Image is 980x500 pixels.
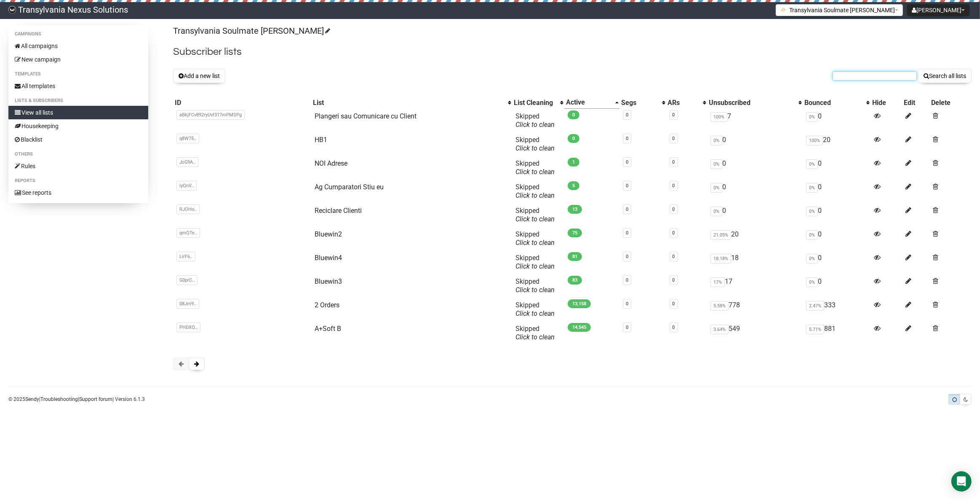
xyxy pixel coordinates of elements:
div: Unsubscribed [709,99,794,107]
span: 0% [806,207,818,216]
a: 0 [673,207,675,212]
span: Skipped [515,159,555,176]
a: Click to clean [515,168,555,176]
a: Blacklist [8,133,148,146]
span: 1 [568,158,579,167]
th: Bounced: No sort applied, activate to apply an ascending sort [803,97,871,109]
th: ARs: No sort applied, activate to apply an ascending sort [666,97,708,109]
span: Skipped [515,136,555,152]
td: 0 [803,203,871,227]
span: 0% [710,159,722,169]
a: Click to clean [515,144,555,152]
span: Skipped [515,301,555,317]
a: Reciclare Clienti [315,207,362,215]
span: 0% [710,207,722,216]
h2: Subscriber lists [173,44,972,59]
li: Others [8,149,148,159]
td: 20 [803,132,871,156]
span: 0% [710,183,722,193]
a: Rules [8,159,148,173]
span: PHDXQ.. [176,323,200,332]
span: 3.64% [710,325,729,334]
span: aBkjFCv892ryUvf317mPMSPg [176,110,245,120]
a: New campaign [8,53,148,66]
div: Hide [872,99,901,107]
span: Skipped [515,254,555,270]
div: Bounced [804,99,862,107]
a: Plangeri sau Comunicare cu Client [315,112,417,120]
a: Support forum [79,396,112,402]
a: Transylvania Soulmate [PERSON_NAME] [173,26,329,36]
td: 333 [803,298,871,321]
td: 18 [707,250,803,274]
span: q8W75.. [176,134,199,143]
div: ARs [668,99,699,107]
span: 5.71% [806,325,824,334]
span: 0% [806,159,818,169]
a: 0 [626,254,628,259]
td: 0 [707,203,803,227]
a: Bluewin3 [315,277,342,285]
a: All templates [8,79,148,93]
a: Click to clean [515,121,555,129]
span: 5.58% [710,301,729,311]
th: List Cleaning: No sort applied, activate to apply an ascending sort [512,97,564,109]
a: Click to clean [515,286,555,294]
span: 0% [806,277,818,287]
a: 0 [626,277,628,283]
button: Transylvania Soulmate [PERSON_NAME] [776,4,903,16]
td: 17 [707,274,803,298]
span: JcG9A.. [176,157,198,167]
button: [PERSON_NAME] [907,4,969,16]
td: 0 [707,132,803,156]
a: Click to clean [515,215,555,223]
a: Troubleshooting [40,396,78,402]
a: Bluewin4 [315,254,342,262]
td: 0 [803,156,871,180]
span: 0% [806,254,818,263]
a: 0 [626,301,628,306]
a: 0 [673,159,675,165]
a: 0 [673,112,675,118]
img: 1.png [780,6,787,13]
div: List Cleaning [514,99,556,107]
td: 0 [803,180,871,203]
a: 0 [673,183,675,188]
p: © 2025 | | | Version 6.1.3 [8,395,145,404]
div: Active [566,98,611,107]
span: 13 [568,205,582,214]
span: 0% [806,112,818,122]
a: 2 Orders [315,301,340,309]
td: 0 [707,180,803,203]
span: 17% [710,277,725,287]
a: Click to clean [515,262,555,270]
span: 5 [568,181,579,190]
a: 0 [626,159,628,165]
li: Lists & subscribers [8,96,148,106]
a: Click to clean [515,309,555,317]
td: 20 [707,227,803,250]
a: 0 [626,136,628,141]
button: Add a new list [173,69,225,83]
button: Search all lists [918,69,972,83]
span: 08Jm9.. [176,299,199,309]
a: Click to clean [515,191,555,199]
td: 0 [803,109,871,132]
li: Templates [8,69,148,79]
td: 0 [707,156,803,180]
span: Skipped [515,230,555,247]
a: 0 [626,207,628,212]
td: 881 [803,321,871,345]
span: Skipped [515,325,555,341]
span: iyQnV.. [176,181,197,191]
div: Open Intercom Messenger [951,471,972,492]
td: 0 [803,274,871,298]
div: Segs [621,99,658,107]
th: Unsubscribed: No sort applied, activate to apply an ascending sort [707,97,803,109]
td: 549 [707,321,803,345]
a: A+Soft B [315,325,342,333]
th: ID: No sort applied, sorting is disabled [173,97,312,109]
th: Delete: No sort applied, sorting is disabled [929,97,972,109]
th: List: No sort applied, activate to apply an ascending sort [312,97,512,109]
span: qmQTe.. [176,228,200,238]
